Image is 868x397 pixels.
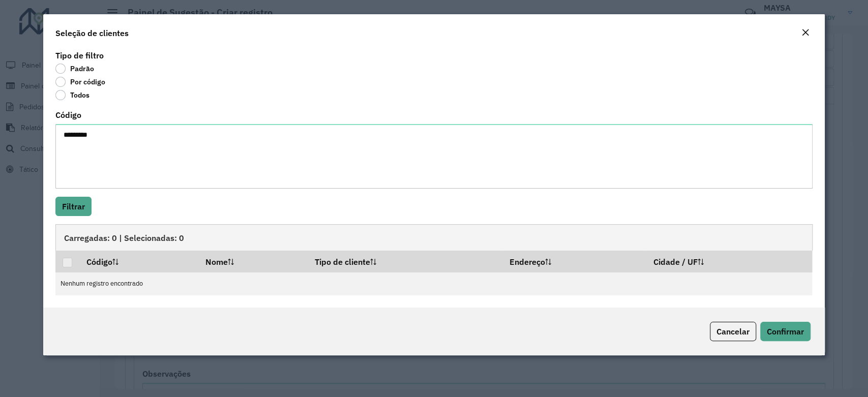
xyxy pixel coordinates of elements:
button: Filtrar [55,197,92,216]
button: Cancelar [710,322,756,341]
span: Cancelar [716,326,750,337]
td: Nenhum registro encontrado [55,272,812,295]
button: Confirmar [760,322,811,341]
th: Cidade / UF [646,251,812,272]
label: Código [55,109,81,121]
h4: Seleção de clientes [55,27,129,39]
div: Carregadas: 0 | Selecionadas: 0 [55,224,812,251]
th: Endereço [502,251,646,272]
span: Confirmar [767,326,804,337]
label: Por código [55,77,105,87]
th: Tipo de cliente [308,251,502,272]
label: Todos [55,90,89,100]
label: Padrão [55,64,94,74]
th: Código [80,251,198,272]
label: Tipo de filtro [55,49,104,62]
button: Close [798,26,813,40]
em: Fechar [801,28,810,37]
th: Nome [198,251,308,272]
